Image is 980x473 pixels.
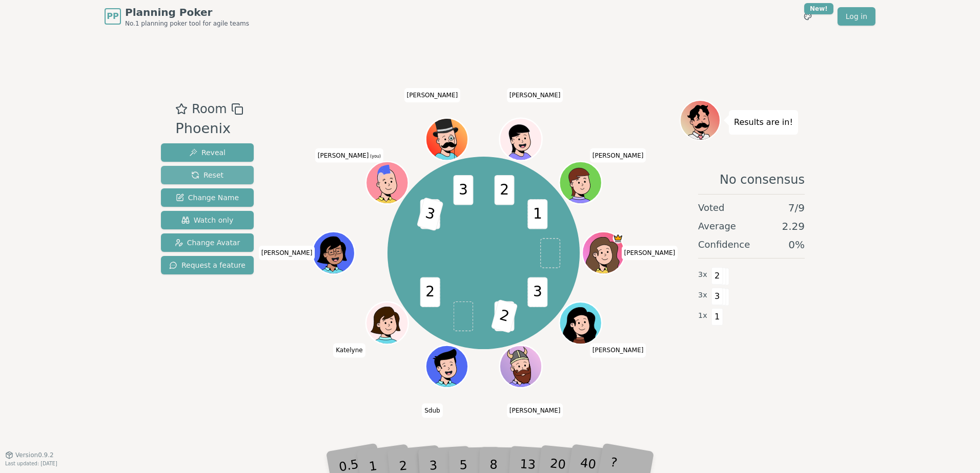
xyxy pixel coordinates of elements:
[161,143,254,162] button: Reveal
[107,10,118,23] span: PP
[161,211,254,229] button: Watch only
[5,461,57,466] span: Last updated: [DATE]
[734,115,793,130] p: Results are in!
[169,260,246,270] span: Request a feature
[125,5,249,19] span: Planning Poker
[420,277,440,307] span: 2
[161,166,254,184] button: Reset
[507,88,563,102] span: Click to change your name
[782,219,805,233] span: 2.29
[698,310,707,321] span: 1 x
[175,238,240,248] span: Change Avatar
[698,219,736,233] span: Average
[491,299,518,333] span: 2
[369,154,381,159] span: (you)
[804,3,833,14] div: New!
[191,170,223,180] span: Reset
[622,246,678,260] span: Click to change your name
[5,451,54,459] button: Version0.9.2
[612,233,623,244] span: Bailey B is the host
[175,100,188,118] button: Add as favourite
[698,238,750,252] span: Confidence
[698,269,707,281] span: 3 x
[711,288,723,305] span: 3
[125,19,249,28] span: No.1 planning poker tool for agile teams
[161,233,254,252] button: Change Avatar
[698,201,725,215] span: Voted
[527,277,547,307] span: 3
[453,175,473,205] span: 3
[367,163,407,203] button: Click to change your avatar
[838,7,875,26] a: Log in
[711,267,723,285] span: 2
[161,256,254,274] button: Request a feature
[176,192,239,203] span: Change Name
[259,246,315,260] span: Click to change your name
[527,199,547,229] span: 1
[175,118,243,139] div: Phoenix
[788,201,805,215] span: 7 / 9
[189,147,226,158] span: Reveal
[333,343,365,357] span: Click to change your name
[590,343,646,357] span: Click to change your name
[720,171,805,188] span: No consensus
[15,451,54,459] span: Version 0.9.2
[590,148,646,163] span: Click to change your name
[404,88,461,102] span: Click to change your name
[422,403,442,418] span: Click to change your name
[181,215,234,225] span: Watch only
[192,100,227,118] span: Room
[161,188,254,207] button: Change Name
[711,308,723,326] span: 1
[799,7,817,26] button: New!
[105,5,249,28] a: PPPlanning PokerNo.1 planning poker tool for agile teams
[698,290,707,301] span: 3 x
[494,175,514,205] span: 2
[507,403,563,418] span: Click to change your name
[788,238,805,252] span: 0 %
[416,197,443,231] span: 3
[315,148,383,163] span: Click to change your name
